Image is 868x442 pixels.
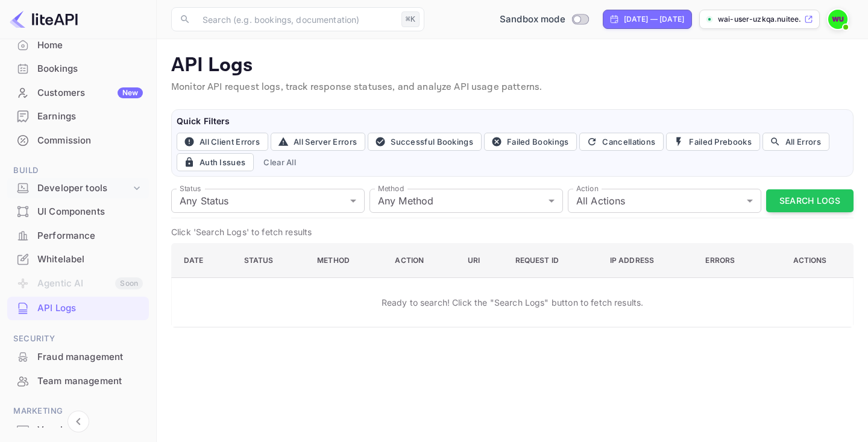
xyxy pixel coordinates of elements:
a: Bookings [7,57,149,80]
a: Home [7,34,149,56]
h6: Quick Filters [177,115,848,128]
a: Team management [7,370,149,392]
div: UI Components [7,200,149,224]
button: Clear All [259,153,301,171]
button: Collapse navigation [68,411,89,432]
div: All Actions [568,189,761,213]
img: LiteAPI logo [10,10,78,29]
span: Build [7,164,149,177]
a: API Logs [7,297,149,319]
div: Click to change the date range period [603,10,692,29]
div: Developer tools [7,178,149,199]
button: Auth Issues [177,153,254,171]
p: Ready to search! Click the "Search Logs" button to fetch results. [382,296,644,309]
div: Fraud management [7,346,149,369]
a: Commission [7,129,149,151]
label: Action [576,183,599,194]
a: Earnings [7,105,149,127]
th: Request ID [506,244,600,278]
a: Fraud management [7,346,149,368]
label: Status [180,183,201,194]
a: Vouchers [7,418,149,441]
div: Earnings [37,110,143,124]
p: API Logs [171,54,854,78]
th: Method [307,244,385,278]
div: Team management [7,370,149,393]
div: Home [37,39,143,52]
p: Click 'Search Logs' to fetch results [171,226,854,238]
div: Switch to Production mode [495,13,593,27]
div: Commission [37,134,143,148]
div: API Logs [37,302,143,315]
a: CustomersNew [7,81,149,104]
button: All Server Errors [271,133,365,151]
p: wai-user-uzkqa.nuitee.... [718,14,802,25]
div: Home [7,34,149,57]
th: Status [234,244,308,278]
a: Whitelabel [7,248,149,270]
button: Search Logs [766,189,854,213]
span: Security [7,332,149,346]
div: Whitelabel [37,253,143,267]
th: Actions [769,244,853,278]
button: Failed Prebooks [666,133,760,151]
a: UI Components [7,200,149,223]
th: URI [458,244,506,278]
div: [DATE] — [DATE] [624,14,684,25]
button: All Errors [763,133,829,151]
div: Commission [7,129,149,153]
button: Successful Bookings [368,133,482,151]
div: API Logs [7,297,149,320]
div: UI Components [37,205,143,219]
div: CustomersNew [7,81,149,105]
div: Team management [37,374,143,388]
div: Bookings [7,57,149,81]
div: Performance [37,229,143,243]
div: Any Status [171,189,365,213]
button: All Client Errors [177,133,268,151]
input: Search (e.g. bookings, documentation) [195,7,397,31]
p: Monitor API request logs, track response statuses, and analyze API usage patterns. [171,80,854,95]
div: Vouchers [37,423,143,437]
div: Any Method [370,189,563,213]
button: Failed Bookings [484,133,577,151]
span: Marketing [7,405,149,418]
th: IP Address [600,244,696,278]
div: Earnings [7,105,149,128]
button: Cancellations [579,133,664,151]
div: Performance [7,224,149,248]
th: Date [172,244,234,278]
th: Errors [696,244,769,278]
span: Sandbox mode [500,13,565,27]
label: Method [378,183,404,194]
div: Developer tools [37,182,131,195]
div: Customers [37,86,143,100]
div: New [118,87,143,98]
div: ⌘K [401,11,420,27]
th: Action [385,244,458,278]
div: Whitelabel [7,248,149,271]
img: WAI User [828,10,848,29]
div: Fraud management [37,350,143,364]
a: Performance [7,224,149,247]
div: Bookings [37,62,143,76]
